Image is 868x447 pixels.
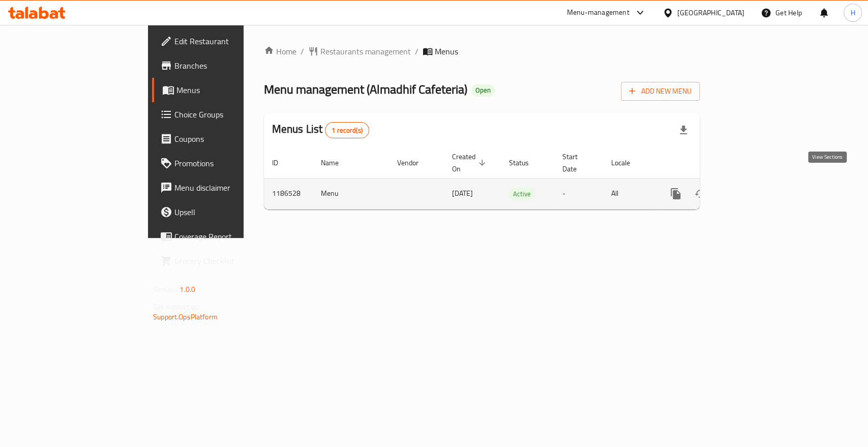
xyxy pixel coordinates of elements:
span: Menu disclaimer [174,182,285,194]
span: [DATE] [452,187,473,200]
span: Branches [174,59,285,72]
span: Created On [452,151,489,175]
span: ID [272,157,291,169]
span: Coverage Report [174,230,285,243]
nav: breadcrumb [264,45,700,57]
span: Locale [611,157,643,169]
span: Add New Menu [629,85,692,98]
span: Edit Restaurant [174,35,285,47]
div: Export file [671,118,696,142]
h2: Menus List [272,122,369,138]
div: Menu-management [567,7,630,19]
li: / [301,45,304,57]
span: Upsell [174,206,285,218]
a: Coverage Report [152,224,293,249]
a: Upsell [152,200,293,224]
a: Restaurants management [308,45,411,57]
span: Coupons [174,133,285,145]
th: Actions [655,147,769,178]
span: Name [321,157,352,169]
td: All [603,178,655,209]
a: Promotions [152,151,293,175]
a: Grocery Checklist [152,249,293,273]
span: Menus [435,45,458,57]
button: more [664,182,688,206]
span: Version: [153,283,178,296]
span: 1.0.0 [179,283,195,296]
span: Vendor [397,157,432,169]
span: Choice Groups [174,108,285,121]
span: Start Date [562,151,591,175]
div: Total records count [325,122,369,138]
a: Menus [152,78,293,102]
button: Add New Menu [621,82,700,101]
a: Menu disclaimer [152,175,293,200]
span: Status [509,157,542,169]
span: Menus [176,84,285,96]
span: H [850,7,855,18]
span: Get support on: [153,300,200,313]
table: enhanced table [264,147,769,210]
td: - [554,178,603,209]
span: Restaurants management [320,45,411,57]
div: Open [471,84,495,97]
li: / [415,45,418,57]
div: [GEOGRAPHIC_DATA] [677,7,744,18]
td: Menu [313,178,389,209]
a: Choice Groups [152,102,293,127]
a: Coupons [152,127,293,151]
button: Change Status [688,182,712,206]
a: Branches [152,53,293,78]
a: Support.OpsPlatform [153,310,218,323]
span: Promotions [174,157,285,169]
span: Grocery Checklist [174,255,285,267]
span: 1 record(s) [325,126,369,135]
span: Active [509,188,535,200]
span: Menu management ( Almadhif Cafeteria ) [264,78,467,101]
a: Edit Restaurant [152,29,293,53]
span: Open [471,86,495,95]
